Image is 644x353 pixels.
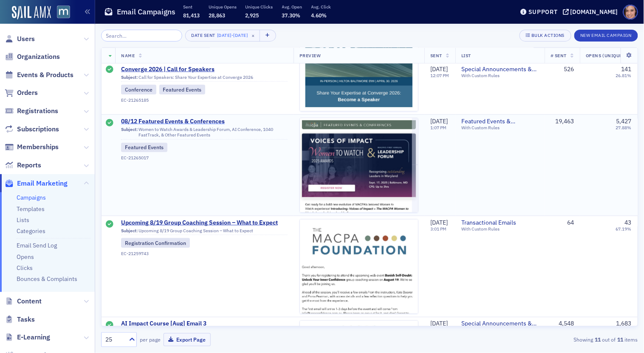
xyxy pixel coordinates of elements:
[164,333,211,346] button: Export Page
[121,228,138,233] span: Subject:
[623,5,638,19] span: Profile
[563,9,621,15] button: [DOMAIN_NAME]
[616,118,632,125] div: 5,427
[461,125,539,131] div: With Custom Rules
[17,34,35,44] span: Users
[551,53,567,58] span: # Sent
[551,118,574,125] div: 19,463
[282,4,302,10] p: Avg. Open
[551,66,574,73] div: 526
[185,30,260,42] button: Date Sent[DATE]-[DATE]×
[121,85,156,95] div: Conference
[121,143,167,152] div: Featured Events
[311,12,327,19] span: 4.60%
[551,320,574,328] div: 4,548
[430,320,448,328] span: [DATE]
[5,333,50,342] a: E-Learning
[461,226,539,232] div: With Custom Rules
[621,66,632,73] div: 141
[461,118,539,125] a: Featured Events & Conferences — Weekly Publication
[17,264,33,272] a: Clicks
[121,251,288,256] div: EC-21259743
[121,118,288,125] a: 08/12 Featured Events & Conferences
[616,226,632,232] div: 67.19%
[117,7,175,17] h1: Email Campaigns
[5,315,35,324] a: Tasks
[17,125,59,134] span: Subscriptions
[209,4,237,10] p: Unique Opens
[17,333,50,342] span: E-Learning
[17,88,38,97] span: Orders
[528,8,558,16] div: Support
[105,335,124,344] div: 25
[17,297,42,306] span: Content
[249,32,257,39] span: ×
[5,179,68,188] a: Email Marketing
[430,117,448,125] span: [DATE]
[106,322,114,330] div: Sent
[5,34,35,44] a: Users
[209,12,225,19] span: 28,863
[121,127,288,140] div: Women to Watch Awards & Leadership Forum, AI Conference, 1040 FastTrack, & Other Featured Events
[625,219,632,227] div: 43
[430,226,446,232] time: 3:01 PM
[121,238,190,247] div: Registration Confirmation
[17,315,35,324] span: Tasks
[17,194,46,201] a: Campaigns
[106,66,114,74] div: Sent
[5,88,38,97] a: Orders
[17,275,77,283] a: Bounces & Complaints
[430,219,448,226] span: [DATE]
[17,242,57,249] a: Email Send Log
[12,6,51,19] img: SailAMX
[616,73,632,79] div: 26.81%
[430,125,446,131] time: 1:07 PM
[5,297,42,306] a: Content
[233,32,248,38] span: [DATE]
[17,52,60,61] span: Organizations
[5,52,60,61] a: Organizations
[183,12,200,19] span: 81,413
[461,219,539,227] a: Transactional Emails
[121,320,288,328] a: AI Impact Course [Aug] Email 3
[183,4,200,10] p: Sent
[461,53,471,58] span: List
[17,106,58,116] span: Registrations
[520,30,571,42] button: Bulk Actions
[5,161,41,170] a: Reports
[17,161,41,170] span: Reports
[586,53,624,58] span: Opens (Unique)
[5,125,59,134] a: Subscriptions
[121,219,288,227] a: Upcoming 8/19 Group Coaching Session – What to Expect
[430,73,449,79] time: 12:07 PM
[571,8,618,16] div: [DOMAIN_NAME]
[461,66,539,73] a: Special Announcements & Special Event Invitations
[121,228,288,236] div: Upcoming 8/19 Group Coaching Session – What to Expect
[106,119,114,128] div: Sent
[17,142,59,152] span: Memberships
[192,33,216,38] div: Date Sent
[121,66,288,73] a: Converge 2026 | Call for Speakers
[461,320,539,328] span: Special Announcements & Special Event Invitations
[246,12,259,19] span: 2,925
[121,75,288,82] div: Call for Speakers: Share Your Expertise at Converge 2026
[140,336,161,343] label: per page
[51,6,70,20] a: View Homepage
[57,6,70,19] img: SailAMX
[282,12,301,19] span: 37.30%
[121,127,138,138] span: Subject:
[121,75,138,80] span: Subject:
[551,219,574,227] div: 64
[465,336,638,343] div: Showing out of items
[5,70,73,80] a: Events & Products
[5,142,59,152] a: Memberships
[430,65,448,73] span: [DATE]
[616,336,625,343] strong: 11
[430,53,442,58] span: Sent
